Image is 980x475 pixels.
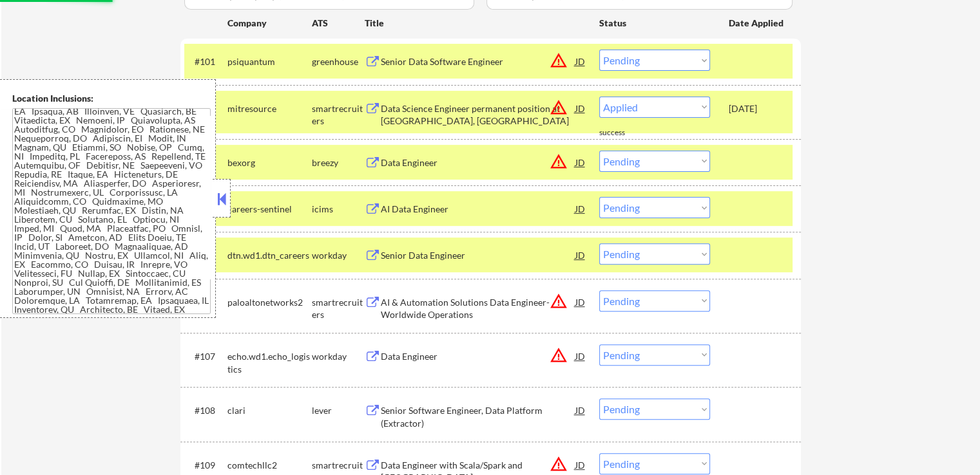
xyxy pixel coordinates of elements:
[550,292,568,310] button: warning_amber
[381,296,575,321] div: AI & Automation Solutions Data Engineer- Worldwide Operations
[312,55,365,68] div: greenhouse
[574,50,587,73] div: JD
[312,249,365,262] div: workday
[574,344,587,368] div: JD
[550,455,568,473] button: warning_amber
[574,151,587,174] div: JD
[195,55,217,68] div: #101
[729,17,785,30] div: Date Applied
[381,404,575,429] div: Senior Software Engineer, Data Platform (Extractor)
[574,290,587,313] div: JD
[195,404,217,417] div: #108
[599,127,651,138] div: success
[227,156,312,169] div: bexorg
[381,102,575,127] div: Data Science Engineer permanent position at [GEOGRAPHIC_DATA], [GEOGRAPHIC_DATA]
[195,350,217,363] div: #107
[312,203,365,216] div: icims
[12,92,211,105] div: Location Inclusions:
[574,243,587,266] div: JD
[574,398,587,422] div: JD
[550,153,568,171] button: warning_amber
[381,350,575,363] div: Data Engineer
[227,102,312,115] div: mitresource
[227,350,312,375] div: echo.wd1.echo_logistics
[227,203,312,216] div: careers-sentinel
[195,459,217,472] div: #109
[312,17,365,30] div: ATS
[381,156,575,169] div: Data Engineer
[574,97,587,120] div: JD
[381,55,575,68] div: Senior Data Software Engineer
[227,296,312,309] div: paloaltonetworks2
[550,346,568,364] button: warning_amber
[227,459,312,472] div: comtechllc2
[550,51,568,70] button: warning_amber
[312,350,365,363] div: workday
[550,98,568,116] button: warning_amber
[312,404,365,417] div: lever
[365,17,587,30] div: Title
[381,249,575,262] div: Senior Data Engineer
[227,404,312,417] div: clari
[312,296,365,321] div: smartrecruiters
[227,17,312,30] div: Company
[574,197,587,220] div: JD
[227,249,312,262] div: dtn.wd1.dtn_careers
[227,55,312,68] div: psiquantum
[381,203,575,216] div: AI Data Engineer
[312,156,365,169] div: breezy
[599,11,710,34] div: Status
[729,102,785,115] div: [DATE]
[312,102,365,127] div: smartrecruiters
